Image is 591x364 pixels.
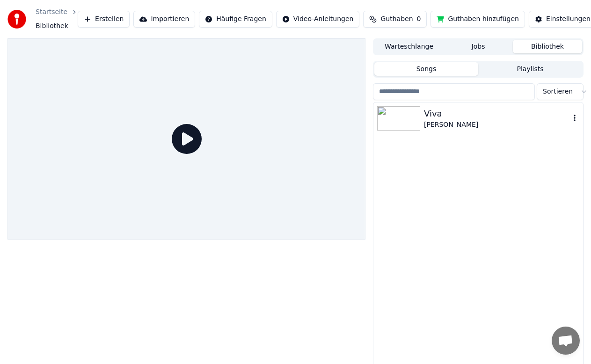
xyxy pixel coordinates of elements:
[7,10,26,29] img: youka
[380,15,413,24] span: Guthaben
[543,87,573,96] span: Sortieren
[36,7,67,17] a: Startseite
[36,22,68,31] span: Bibliothek
[424,107,570,120] div: Viva
[199,11,272,28] button: Häufige Fragen
[552,327,580,355] div: Chat öffnen
[276,11,360,28] button: Video-Anleitungen
[374,62,478,76] button: Songs
[133,11,195,28] button: Importieren
[430,11,525,28] button: Guthaben hinzufügen
[546,15,591,24] div: Einstellungen
[78,11,130,28] button: Erstellen
[363,11,427,28] button: Guthaben0
[444,40,513,53] button: Jobs
[417,15,421,24] span: 0
[513,40,582,53] button: Bibliothek
[36,7,78,31] nav: breadcrumb
[478,62,582,76] button: Playlists
[424,120,570,130] div: [PERSON_NAME]
[374,40,444,53] button: Warteschlange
